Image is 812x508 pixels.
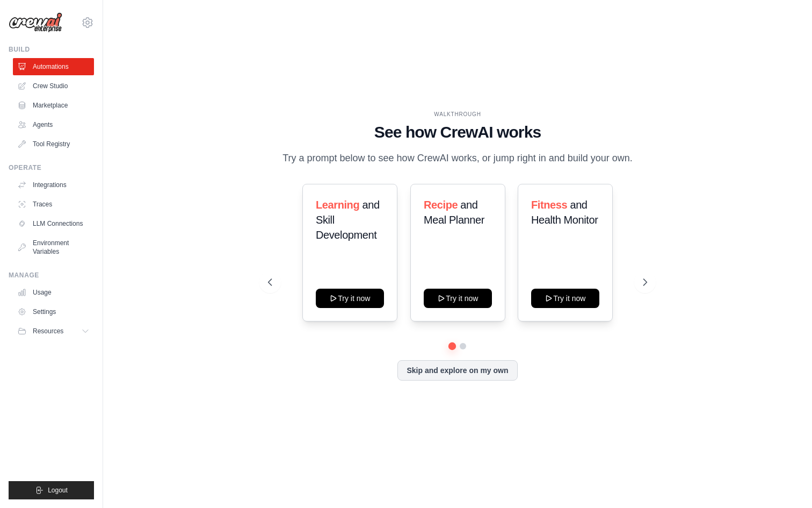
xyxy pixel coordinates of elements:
[424,289,492,308] button: Try it now
[48,486,68,495] span: Logout
[13,77,94,95] a: Crew Studio
[531,199,567,211] span: Fitness
[424,199,484,226] span: and Meal Planner
[268,110,647,118] div: WALKTHROUGH
[13,97,94,114] a: Marketplace
[9,45,94,54] div: Build
[13,234,94,260] a: Environment Variables
[9,163,94,172] div: Operate
[9,481,94,499] button: Logout
[13,176,94,194] a: Integrations
[33,327,63,335] span: Resources
[424,199,458,211] span: Recipe
[13,303,94,320] a: Settings
[9,271,94,280] div: Manage
[13,135,94,153] a: Tool Registry
[397,360,517,381] button: Skip and explore on my own
[277,151,638,166] p: Try a prompt below to see how CrewAI works, or jump right in and build your own.
[758,456,812,508] iframe: Chat Widget
[268,123,647,142] h1: See how CrewAI works
[13,215,94,232] a: LLM Connections
[13,284,94,301] a: Usage
[316,199,359,211] span: Learning
[316,199,380,241] span: and Skill Development
[531,199,598,226] span: and Health Monitor
[9,12,62,33] img: Logo
[13,58,94,75] a: Automations
[13,116,94,133] a: Agents
[316,289,384,308] button: Try it now
[531,289,599,308] button: Try it now
[13,323,94,340] button: Resources
[13,196,94,213] a: Traces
